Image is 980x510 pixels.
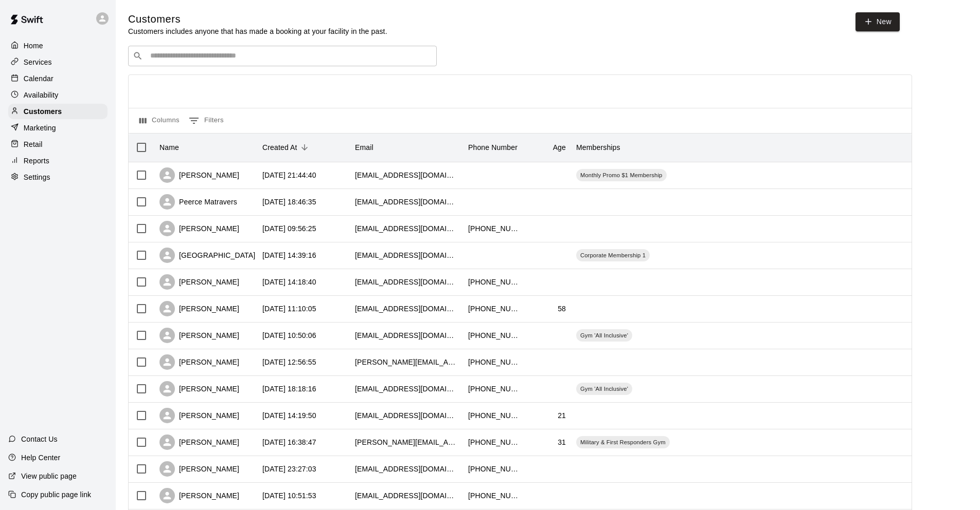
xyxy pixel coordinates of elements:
[159,194,237,210] div: Peerce Matravers
[24,57,52,67] p: Services
[262,464,316,474] div: 2025-07-20 23:27:03
[262,410,316,421] div: 2025-07-22 14:19:50
[159,408,239,423] div: [PERSON_NAME]
[159,328,239,343] div: [PERSON_NAME]
[350,133,463,162] div: Email
[8,87,108,103] a: Availability
[525,133,571,162] div: Age
[159,354,239,370] div: [PERSON_NAME]
[355,304,458,314] div: d.ferrin0825@gmail.com
[856,12,900,31] a: New
[159,435,239,450] div: [PERSON_NAME]
[24,123,56,133] p: Marketing
[21,434,58,444] p: Contact Us
[24,73,54,84] p: Calendar
[262,384,316,394] div: 2025-07-23 18:18:16
[576,251,650,259] span: Corporate Membership 1
[8,153,108,168] a: Reports
[24,106,62,117] p: Customers
[8,120,108,136] div: Marketing
[553,133,566,162] div: Age
[8,169,108,185] a: Settings
[468,410,520,421] div: +17252212346
[128,46,437,66] div: Search customers by name or email
[355,277,458,287] div: micheleanell@gmail.com
[262,133,297,162] div: Created At
[159,301,239,316] div: [PERSON_NAME]
[355,250,458,260] div: pirfam@yahoo.com
[262,223,316,234] div: 2025-08-04 09:56:25
[576,249,650,261] div: Corporate Membership 1
[468,223,520,234] div: +18017129746
[8,104,108,119] a: Customers
[468,384,520,394] div: +13853471176
[558,410,566,421] div: 21
[262,490,316,501] div: 2025-07-20 10:51:53
[159,248,324,263] div: [GEOGRAPHIC_DATA] and Out door expo s
[262,330,316,341] div: 2025-07-26 10:50:06
[262,250,316,260] div: 2025-07-30 14:39:16
[21,489,91,500] p: Copy public page link
[262,170,316,180] div: 2025-08-08 21:44:40
[159,461,239,477] div: [PERSON_NAME]
[576,329,632,342] div: Gym 'All Inclusive'
[463,133,525,162] div: Phone Number
[262,277,316,287] div: 2025-07-30 14:18:40
[8,54,108,70] a: Services
[24,90,59,100] p: Availability
[137,112,182,129] button: Select columns
[576,133,620,162] div: Memberships
[262,357,316,367] div: 2025-07-25 12:56:55
[128,26,387,36] p: Customers includes anyone that has made a booking at your facility in the past.
[8,71,108,86] a: Calendar
[8,38,108,53] a: Home
[355,197,458,207] div: piercematravers@gmail.com
[159,381,239,396] div: [PERSON_NAME]
[576,436,670,448] div: Military & First Responders Gym
[159,221,239,236] div: [PERSON_NAME]
[257,133,350,162] div: Created At
[21,471,77,481] p: View public page
[355,223,458,234] div: imeldanena@gmail.com
[571,133,725,162] div: Memberships
[468,464,520,474] div: +18018099467
[576,169,667,181] div: Monthly Promo $1 Membership
[468,304,520,314] div: +17753423065
[186,112,226,129] button: Show filters
[355,464,458,474] div: anielson33@yahoo.com
[8,137,108,152] a: Retail
[355,330,458,341] div: dferrin0825@gmail.com
[468,437,520,447] div: +18016641667
[468,133,518,162] div: Phone Number
[468,490,520,501] div: +18016489867
[355,357,458,367] div: ashley.hammond@hotmail.com
[154,133,257,162] div: Name
[558,437,566,447] div: 31
[159,133,179,162] div: Name
[24,156,49,166] p: Reports
[355,133,373,162] div: Email
[262,304,316,314] div: 2025-07-27 11:10:05
[468,357,520,367] div: +17192013562
[159,488,239,503] div: [PERSON_NAME]
[262,437,316,447] div: 2025-07-21 16:38:47
[24,41,43,51] p: Home
[24,172,50,182] p: Settings
[576,383,632,395] div: Gym 'All Inclusive'
[468,277,520,287] div: +18016475138
[576,385,632,393] span: Gym 'All Inclusive'
[262,197,316,207] div: 2025-08-07 18:46:35
[355,384,458,394] div: pinkyyellowdaisy@gmail.com
[355,170,458,180] div: xcbxuebingqing@gmail.com
[355,410,458,421] div: maxy0717@gmail.com
[24,139,43,149] p: Retail
[576,171,667,179] span: Monthly Promo $1 Membership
